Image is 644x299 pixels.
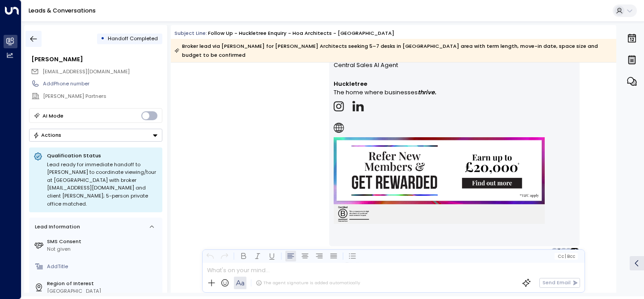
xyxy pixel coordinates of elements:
span: Intros@yourpropertysearch.co.uk [42,68,130,76]
div: + 1 [569,248,580,255]
a: Leads & Conversations [29,7,96,14]
div: C [560,248,567,255]
div: E [551,248,558,255]
div: The agent signature is added automatically [256,280,360,286]
span: Handoff Completed [108,35,158,42]
span: Cc Bcc [558,254,575,259]
label: Region of Interest [47,280,159,287]
span: The home where businesses [334,88,418,97]
div: 7 [555,248,563,255]
span: [EMAIL_ADDRESS][DOMAIN_NAME] [42,68,130,75]
div: AI Mode [42,111,64,120]
button: Cc|Bcc [555,253,578,260]
button: Actions [29,129,162,142]
strong: thrive. [418,88,436,96]
div: [PERSON_NAME] [31,55,162,63]
div: Not given [47,245,159,253]
div: • [101,32,105,45]
p: Qualification Status [47,152,158,159]
div: Lead Information [32,223,80,231]
div: I [565,248,572,255]
div: Button group with a nested menu [29,129,162,142]
button: Undo [205,251,216,261]
strong: Huckletree [334,80,367,88]
span: Subject Line: [174,29,207,37]
div: AddTitle [47,263,159,270]
label: SMS Consent [47,238,159,245]
button: Redo [219,251,230,261]
div: [PERSON_NAME] Partners [43,93,162,100]
div: Lead ready for immediate handoff to [PERSON_NAME] to coordinate viewing/tour at [GEOGRAPHIC_DATA]... [47,161,158,208]
span: Central Sales AI Agent [334,61,398,69]
div: Broker lead via [PERSON_NAME] for [PERSON_NAME] Architects seeking 5–7 desks in [GEOGRAPHIC_DATA]... [174,42,612,59]
img: https://www.huckletree.com/refer-someone [334,137,545,223]
div: Actions [33,132,61,138]
div: AddPhone number [43,80,162,88]
div: Follow up - Huckletree Enquiry - Hoa Architects - [GEOGRAPHIC_DATA] [208,29,394,37]
span: | [565,254,566,259]
div: [GEOGRAPHIC_DATA] [47,287,159,295]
